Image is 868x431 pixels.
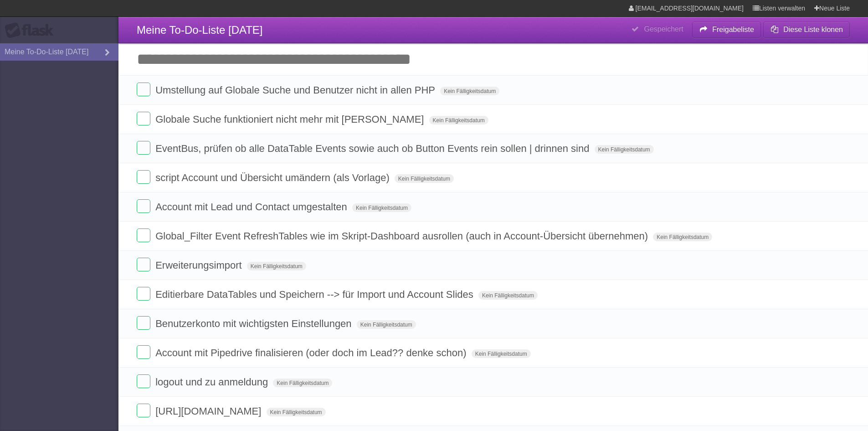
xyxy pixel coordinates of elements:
[137,170,150,184] label: Erledigt
[433,117,485,124] font: Kein Fälligkeitsdatum
[783,26,843,33] font: Diese Liste klonen
[819,5,850,12] font: Neue Liste
[482,292,534,299] font: Kein Fälligkeitsdatum
[598,146,650,153] font: Kein Fälligkeitsdatum
[155,289,473,300] font: Editierbare DataTables und Speichern --> für Import und Account Slides
[155,230,648,242] font: Global_Filter Event RefreshTables wie im Skript-Dashboard ausrollen (auch in Account-Übersicht üb...
[763,21,850,38] button: Diese Liste klonen
[155,405,261,417] font: [URL][DOMAIN_NAME]
[5,48,88,56] font: Meine To-Do-Liste [DATE]
[155,201,347,213] font: Account mit Lead und Contact umgestalten
[692,21,761,38] button: Freigabeliste
[155,376,268,388] font: logout und zu anmeldung
[137,258,150,271] label: Erledigt
[251,263,303,270] font: Kein Fälligkeitsdatum
[155,143,589,154] font: EventBus, prüfen ob alle DataTable Events sowie auch ob Button Events rein sollen | drinnen sind
[475,351,527,357] font: Kein Fälligkeitsdatum
[137,374,150,388] label: Erledigt
[644,25,683,33] font: Gespeichert
[155,260,242,271] font: Erweiterungsimport
[759,5,805,12] font: Listen verwalten
[137,404,150,417] label: Erledigt
[356,205,408,211] font: Kein Fälligkeitsdatum
[155,172,390,183] font: script Account und Übersicht umändern (als Vorlage)
[137,83,150,96] label: Erledigt
[270,409,322,415] font: Kein Fälligkeitsdatum
[444,88,496,94] font: Kein Fälligkeitsdatum
[137,228,150,242] label: Erledigt
[137,345,150,359] label: Erledigt
[277,380,329,386] font: Kein Fälligkeitsdatum
[137,24,263,36] font: Meine To-Do-Liste [DATE]
[155,84,435,96] font: Umstellung auf Globale Suche und Benutzer nicht in allen PHP
[137,287,150,301] label: Erledigt
[712,26,754,33] font: Freigabeliste
[137,112,150,125] label: Erledigt
[155,114,424,125] font: Globale Suche funktioniert nicht mehr mit [PERSON_NAME]
[360,322,412,328] font: Kein Fälligkeitsdatum
[636,5,744,12] font: [EMAIL_ADDRESS][DOMAIN_NAME]
[155,347,466,358] font: Account mit Pipedrive finalisieren (oder doch im Lead?? denke schon)
[657,234,709,240] font: Kein Fälligkeitsdatum
[137,199,150,213] label: Erledigt
[137,141,150,155] label: Erledigt
[398,176,450,182] font: Kein Fälligkeitsdatum
[155,318,351,329] font: Benutzerkonto mit wichtigsten Einstellungen
[137,316,150,330] label: Erledigt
